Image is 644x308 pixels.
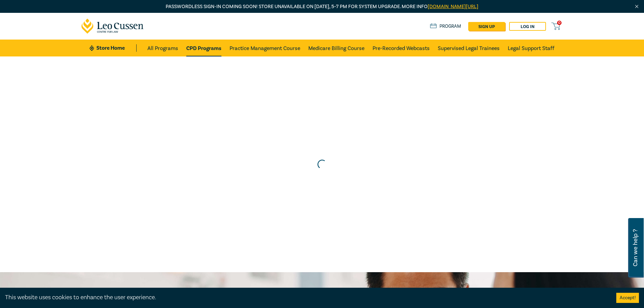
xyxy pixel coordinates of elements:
[230,40,300,56] a: Practice Management Course
[508,40,554,56] a: Legal Support Staff
[373,40,430,56] a: Pre-Recorded Webcasts
[632,222,639,274] span: Can we help ?
[557,21,562,25] span: 0
[90,44,137,52] a: Store Home
[147,40,178,56] a: All Programs
[616,293,639,303] button: Accept cookies
[5,293,606,302] div: This website uses cookies to enhance the user experience.
[468,22,505,31] a: sign up
[428,3,478,10] a: [DOMAIN_NAME][URL]
[430,23,461,30] a: Program
[186,40,221,56] a: CPD Programs
[509,22,546,31] a: Log in
[81,3,563,10] p: Passwordless sign-in coming soon! Store unavailable on [DATE], 5–7 PM for system upgrade. More info
[634,4,640,9] img: Close
[438,40,500,56] a: Supervised Legal Trainees
[308,40,364,56] a: Medicare Billing Course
